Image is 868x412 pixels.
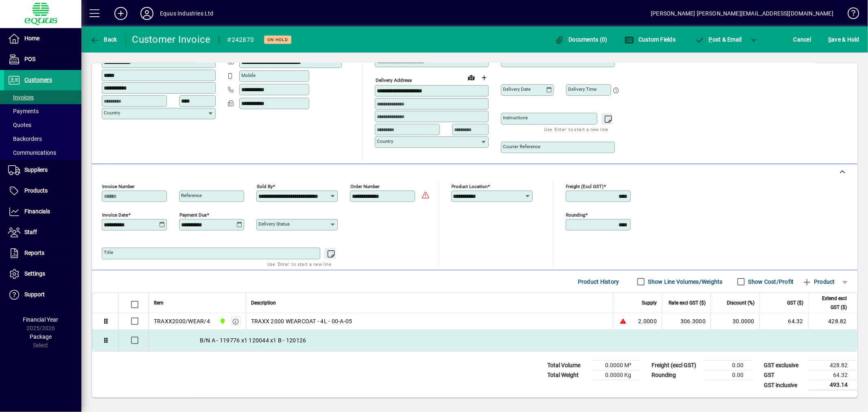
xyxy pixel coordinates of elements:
[647,361,704,370] td: Freight (excl GST)
[251,298,276,307] span: Description
[377,138,393,144] mat-label: Country
[8,122,31,128] span: Quotes
[802,275,835,288] span: Product
[4,104,81,118] a: Payments
[709,36,713,43] span: P
[90,36,117,43] span: Back
[759,313,808,330] td: 64.32
[8,149,56,156] span: Communications
[24,187,48,194] span: Products
[4,49,81,70] a: POS
[149,330,857,351] div: B/N A - 119776 x1 120044 x1 B - 120126
[651,7,833,20] div: [PERSON_NAME] [PERSON_NAME][EMAIL_ADDRESS][DOMAIN_NAME]
[24,270,45,277] span: Settings
[179,212,207,218] mat-label: Payment due
[638,317,657,325] span: 2.0000
[647,278,723,286] label: Show Line Volumes/Weights
[503,115,528,121] mat-label: Instructions
[258,221,290,227] mat-label: Delivery status
[227,33,254,46] div: #242870
[154,298,164,307] span: Item
[691,32,746,47] button: Post & Email
[350,184,380,189] mat-label: Order number
[503,144,540,149] mat-label: Courier Reference
[543,361,592,370] td: Total Volume
[592,370,641,380] td: 0.0000 Kg
[794,33,811,46] span: Cancel
[24,56,35,62] span: POS
[24,35,39,42] span: Home
[452,184,488,189] mat-label: Product location
[81,32,126,47] app-page-header-button: Back
[642,298,657,307] span: Supply
[8,108,39,114] span: Payments
[667,317,706,325] div: 306.3000
[24,208,50,215] span: Financials
[592,361,641,370] td: 0.0000 M³
[8,94,34,101] span: Invoices
[181,193,202,198] mat-label: Reference
[160,7,214,20] div: Equus Industries Ltd
[88,32,119,47] button: Back
[134,6,160,21] button: Profile
[108,6,134,21] button: Add
[4,222,81,243] a: Staff
[809,361,857,370] td: 428.82
[257,184,273,189] mat-label: Sold by
[4,118,81,132] a: Quotes
[647,370,704,380] td: Rounding
[267,37,288,42] span: On hold
[704,370,753,380] td: 0.00
[251,317,352,325] span: TRAXX 2000 WEARCOAT - 4L - 00-A-05
[24,167,48,173] span: Suppliers
[4,132,81,146] a: Backorders
[623,32,678,47] button: Custom Fields
[104,110,120,116] mat-label: Country
[102,212,128,218] mat-label: Invoice date
[828,33,859,46] span: ave & Hold
[787,298,803,307] span: GST ($)
[553,32,610,47] button: Documents (0)
[566,212,586,218] mat-label: Rounding
[704,361,753,370] td: 0.00
[132,33,211,46] div: Customer Invoice
[24,291,45,298] span: Support
[791,32,813,47] button: Cancel
[625,36,676,43] span: Custom Fields
[30,333,52,340] span: Package
[555,36,608,43] span: Documents (0)
[4,285,81,305] a: Support
[217,317,227,326] span: 1B BLENHEIM
[566,184,604,189] mat-label: Freight (excl GST)
[503,86,531,92] mat-label: Delivery date
[760,361,809,370] td: GST exclusive
[4,160,81,180] a: Suppliers
[24,250,44,256] span: Reports
[578,275,619,288] span: Product History
[828,36,831,43] span: S
[760,370,809,380] td: GST
[4,264,81,284] a: Settings
[544,125,608,134] mat-hint: Use 'Enter' to start a new line
[4,90,81,104] a: Invoices
[4,181,81,201] a: Products
[8,136,42,142] span: Backorders
[241,72,256,78] mat-label: Mobile
[104,250,113,255] mat-label: Title
[102,184,135,189] mat-label: Invoice number
[798,274,839,289] button: Product
[23,316,59,323] span: Financial Year
[809,370,857,380] td: 64.32
[154,317,210,325] div: TRAXX2000/WEAR/4
[695,36,742,43] span: ost & Email
[4,243,81,263] a: Reports
[842,2,858,28] a: Knowledge Base
[4,28,81,49] a: Home
[727,298,754,307] span: Discount (%)
[808,313,857,330] td: 428.82
[478,71,491,84] button: Choose address
[747,278,794,286] label: Show Cost/Profit
[24,77,52,83] span: Customers
[813,294,847,312] span: Extend excl GST ($)
[24,229,37,235] span: Staff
